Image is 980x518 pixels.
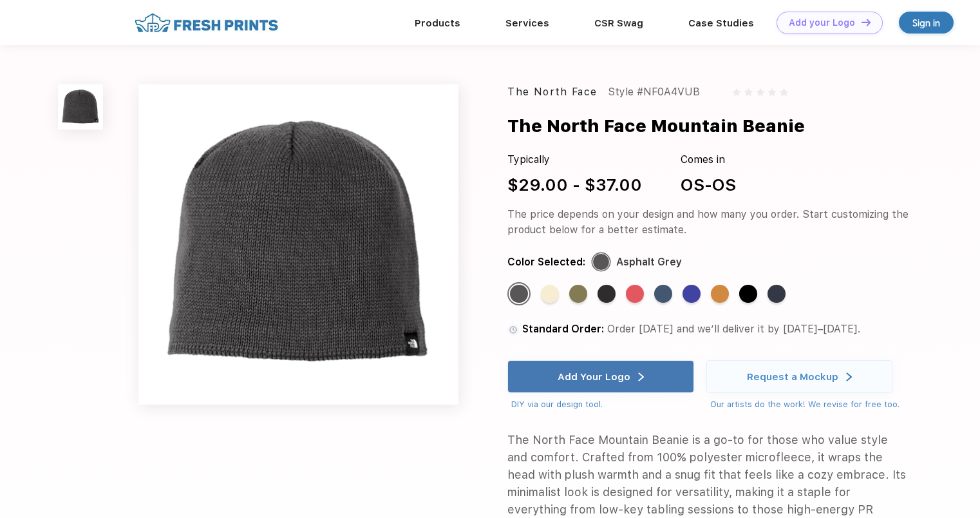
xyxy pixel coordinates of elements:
[522,323,604,335] span: Standard Order:
[58,84,103,129] img: func=resize&h=100
[744,88,752,96] img: gray_star.svg
[846,372,852,382] img: white arrow
[507,152,642,168] div: Typically
[681,172,736,197] div: OS-OS
[541,285,559,303] div: Vintage White
[681,152,736,168] div: Comes in
[768,285,786,303] div: Urban Navy
[507,324,519,336] img: standard order
[598,285,616,303] div: TNF Dark Grey Heather
[626,285,644,303] div: Cardinal Red
[507,84,597,100] div: The North Face
[733,88,740,96] img: gray_star.svg
[683,285,701,303] div: TNF Blue
[607,323,860,335] span: Order [DATE] and we’ll deliver it by [DATE]–[DATE].
[710,398,900,411] div: Our artists do the work! We revise for free too.
[899,12,954,34] a: Sign in
[507,172,642,197] div: $29.00 - $37.00
[739,285,757,303] div: TNF Black
[638,372,644,382] img: white arrow
[510,285,528,303] div: Asphalt Grey
[757,88,764,96] img: gray_star.svg
[511,398,693,411] div: DIY via our design tool.
[747,370,838,383] div: Request a Mockup
[131,12,282,34] img: fo%20logo%202.webp
[616,254,682,270] div: Asphalt Grey
[780,88,787,96] img: gray_star.svg
[608,84,700,100] div: Style #NF0A4VUB
[415,17,460,29] a: Products
[768,88,776,96] img: gray_star.svg
[138,84,458,405] img: func=resize&h=640
[789,17,855,28] div: Add your Logo
[507,254,585,270] div: Color Selected:
[569,285,587,303] div: Burnt Olive Green
[507,207,909,238] div: The price depends on your design and how many you order. Start customizing the product below for ...
[507,113,805,139] div: The North Face Mountain Beanie
[654,285,672,303] div: Blue Wing
[912,15,940,30] div: Sign in
[558,370,630,383] div: Add Your Logo
[711,285,729,303] div: Timber Tan
[862,19,871,26] img: DT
